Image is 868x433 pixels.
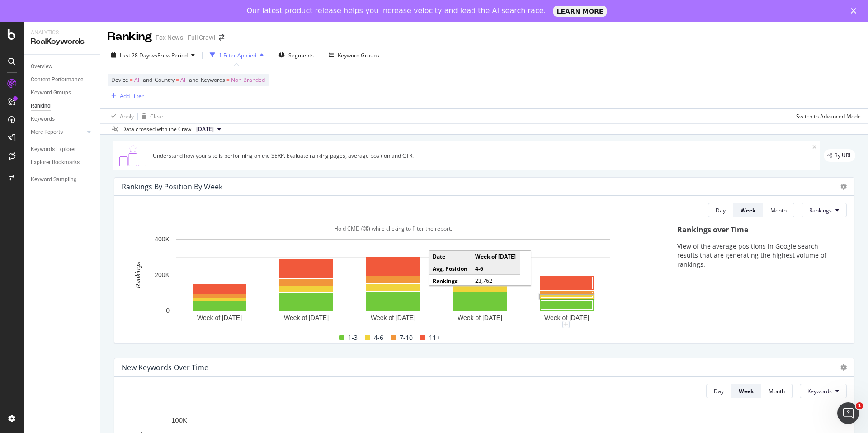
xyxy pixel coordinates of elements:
[761,384,793,398] button: Month
[31,175,94,184] a: Keyword Sampling
[31,127,63,137] div: More Reports
[31,101,51,111] div: Ranking
[458,314,502,321] text: Week of [DATE]
[716,207,726,214] div: Day
[807,387,832,395] span: Keywords
[201,76,225,84] span: Keywords
[31,114,55,124] div: Keywords
[31,37,93,47] div: RealKeywords
[793,109,861,123] button: Switch to Advanced Mode
[809,207,832,214] span: Rankings
[108,109,134,123] button: Apply
[226,76,230,84] span: =
[834,153,852,158] span: By URL
[275,48,317,62] button: Segments
[824,149,855,162] div: legacy label
[108,90,144,101] button: Add Filter
[677,242,838,269] p: View of the average positions in Google search results that are generating the highest volume of ...
[122,363,208,372] div: New Keywords Over Time
[731,384,761,398] button: Week
[150,113,164,120] div: Clear
[189,76,198,84] span: and
[120,113,134,120] div: Apply
[219,52,256,59] div: 1 Filter Applied
[143,76,152,84] span: and
[117,145,149,166] img: C0S+odjvPe+dCwPhcw0W2jU4KOcefU0IcxbkVEfgJ6Ft4vBgsVVQAAAABJRU5ErkJggg==
[429,332,440,343] span: 11+
[166,307,170,315] text: 0
[741,207,755,214] div: Week
[348,332,358,343] span: 1-3
[31,75,94,85] a: Content Performance
[155,272,170,279] text: 200K
[31,175,77,184] div: Keyword Sampling
[231,74,265,86] span: Non-Branded
[553,6,607,17] a: LEARN MORE
[31,145,94,154] a: Keywords Explorer
[544,314,589,321] text: Week of [DATE]
[796,113,861,120] div: Switch to Advanced Mode
[108,48,198,62] button: Last 28 DaysvsPrev. Period
[31,88,71,98] div: Keyword Groups
[31,158,94,167] a: Explorer Bookmarks
[156,33,215,42] div: Fox News - Full Crawl
[171,416,187,424] text: 100K
[31,101,94,111] a: Ranking
[770,207,787,214] div: Month
[152,52,188,59] span: vs Prev. Period
[176,76,179,84] span: =
[31,127,85,137] a: More Reports
[800,384,847,398] button: Keywords
[856,402,863,409] span: 1
[122,182,222,191] div: Rankings By Position By Week
[733,203,763,217] button: Week
[120,92,144,100] div: Add Filter
[338,52,379,59] div: Keyword Groups
[400,332,413,343] span: 7-10
[763,203,794,217] button: Month
[31,62,52,71] div: Overview
[31,114,94,124] a: Keywords
[138,109,164,123] button: Clear
[371,314,415,321] text: Week of [DATE]
[197,314,242,321] text: Week of [DATE]
[374,332,383,343] span: 4-6
[714,387,724,395] div: Day
[706,384,731,398] button: Day
[677,225,838,235] div: Rankings over Time
[562,321,570,328] div: plus
[196,125,214,133] span: 2025 Jul. 31st
[769,387,785,395] div: Month
[708,203,733,217] button: Day
[802,203,847,217] button: Rankings
[130,76,133,84] span: =
[739,387,754,395] div: Week
[325,48,383,62] button: Keyword Groups
[193,124,225,135] button: [DATE]
[122,235,665,325] svg: A chart.
[122,225,665,232] div: Hold CMD (⌘) while clicking to filter the report.
[153,152,812,160] div: Understand how your site is performing on the SERP. Evaluate ranking pages, average position and ...
[31,145,76,154] div: Keywords Explorer
[180,74,187,86] span: All
[206,48,267,62] button: 1 Filter Applied
[219,34,224,41] div: arrow-right-arrow-left
[134,262,142,288] text: Rankings
[31,29,93,37] div: Analytics
[837,402,859,424] iframe: Intercom live chat
[155,76,175,84] span: Country
[31,75,83,85] div: Content Performance
[31,62,94,71] a: Overview
[31,88,94,98] a: Keyword Groups
[31,158,80,167] div: Explorer Bookmarks
[851,8,860,14] div: Close
[134,74,141,86] span: All
[288,52,314,59] span: Segments
[120,52,152,59] span: Last 28 Days
[111,76,128,84] span: Device
[122,125,193,133] div: Data crossed with the Crawl
[155,236,170,243] text: 400K
[108,29,152,44] div: Ranking
[284,314,329,321] text: Week of [DATE]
